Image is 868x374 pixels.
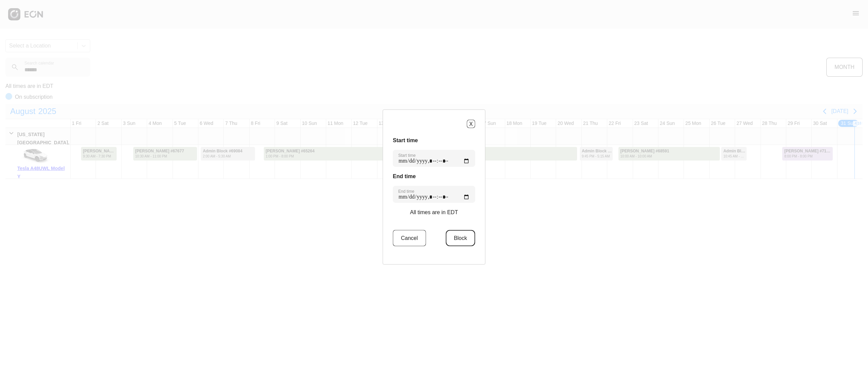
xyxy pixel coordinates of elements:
button: Block [446,230,475,246]
label: Start time [398,153,416,158]
button: X [467,120,475,128]
button: Cancel [393,230,426,246]
p: All times are in EDT [410,208,458,217]
h3: Start time [393,136,475,145]
label: End time [398,189,414,194]
h3: End time [393,172,475,181]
